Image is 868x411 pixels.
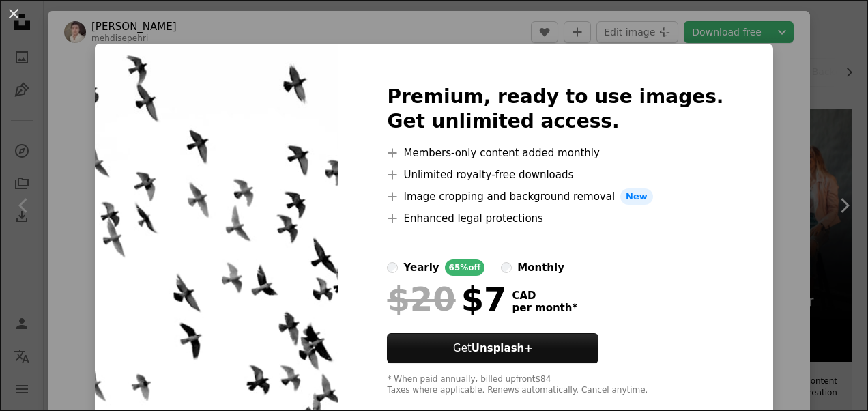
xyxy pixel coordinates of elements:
li: Members-only content added monthly [387,145,723,161]
li: Unlimited royalty-free downloads [387,167,723,183]
button: GetUnsplash+ [387,333,598,363]
span: New [620,188,653,205]
div: monthly [517,259,564,276]
li: Image cropping and background removal [387,188,723,205]
span: per month * [512,302,577,314]
div: 65% off [445,259,485,276]
li: Enhanced legal protections [387,210,723,227]
div: $7 [387,281,506,317]
input: yearly65%off [387,262,398,273]
div: yearly [403,259,439,276]
span: CAD [512,289,577,302]
input: monthly [501,262,512,273]
div: * When paid annually, billed upfront $84 Taxes where applicable. Renews automatically. Cancel any... [387,374,723,396]
span: $20 [387,281,455,317]
h2: Premium, ready to use images. Get unlimited access. [387,85,723,134]
strong: Unsplash+ [472,342,533,354]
